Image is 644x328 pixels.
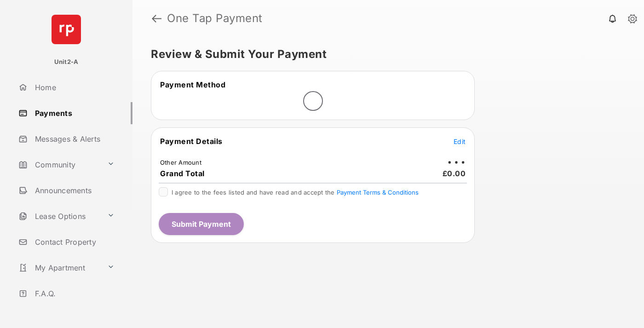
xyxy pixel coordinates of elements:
[151,49,618,60] h5: Review & Submit Your Payment
[54,58,79,67] p: Unit2-A
[454,137,466,146] button: Edit
[160,169,205,178] span: Grand Total
[167,13,263,24] strong: One Tap Payment
[15,282,132,305] a: F.A.Q.
[160,137,223,146] span: Payment Details
[160,80,225,89] span: Payment Method
[15,102,132,124] a: Payments
[15,179,132,201] a: Announcements
[172,189,419,196] span: I agree to the fees listed and have read and accept the
[160,158,202,167] td: Other Amount
[443,169,466,178] span: £0.00
[159,213,244,235] button: Submit Payment
[454,138,466,145] span: Edit
[15,128,132,150] a: Messages & Alerts
[15,154,103,176] a: Community
[15,231,132,253] a: Contact Property
[337,189,419,196] button: I agree to the fees listed and have read and accept the
[15,76,132,98] a: Home
[15,257,103,279] a: My Apartment
[52,15,81,44] img: svg+xml;base64,PHN2ZyB4bWxucz0iaHR0cDovL3d3dy53My5vcmcvMjAwMC9zdmciIHdpZHRoPSI2NCIgaGVpZ2h0PSI2NC...
[15,205,103,227] a: Lease Options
